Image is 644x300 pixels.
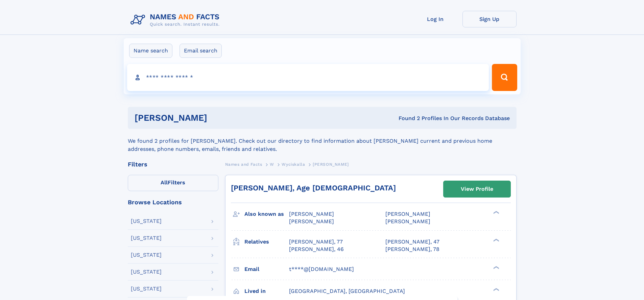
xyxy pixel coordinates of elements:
[131,235,162,241] div: [US_STATE]
[244,208,289,220] h3: Also known as
[225,160,262,168] a: Names and Facts
[289,238,343,246] a: [PERSON_NAME], 77
[289,218,334,225] span: [PERSON_NAME]
[282,160,305,168] a: Wyciskalla
[128,129,517,153] div: We found 2 profiles for [PERSON_NAME]. Check out our directory to find information about [PERSON_...
[128,11,225,29] img: Logo Names and Facts
[128,199,218,205] div: Browse Locations
[129,44,172,58] label: Name search
[161,179,168,186] span: All
[461,181,493,197] div: View Profile
[385,246,439,253] a: [PERSON_NAME], 78
[289,288,405,294] span: [GEOGRAPHIC_DATA], [GEOGRAPHIC_DATA]
[313,162,349,167] span: [PERSON_NAME]
[128,161,218,167] div: Filters
[128,175,218,191] label: Filters
[270,160,274,168] a: W
[492,210,500,215] div: ❯
[270,162,274,167] span: W
[462,11,517,27] a: Sign Up
[289,246,344,253] a: [PERSON_NAME], 46
[408,11,462,27] a: Log In
[303,115,510,122] div: Found 2 Profiles In Our Records Database
[127,64,489,91] input: search input
[492,265,500,270] div: ❯
[180,44,222,58] label: Email search
[131,218,162,224] div: [US_STATE]
[131,269,162,275] div: [US_STATE]
[385,218,430,225] span: [PERSON_NAME]
[289,211,334,217] span: [PERSON_NAME]
[444,181,510,197] a: View Profile
[492,238,500,242] div: ❯
[385,211,430,217] span: [PERSON_NAME]
[492,64,517,91] button: Search Button
[244,236,289,248] h3: Relatives
[135,114,303,122] h1: [PERSON_NAME]
[244,285,289,297] h3: Lived in
[282,162,305,167] span: Wyciskalla
[244,263,289,275] h3: Email
[492,287,500,292] div: ❯
[231,184,396,192] a: [PERSON_NAME], Age [DEMOGRAPHIC_DATA]
[385,238,439,246] a: [PERSON_NAME], 47
[131,252,162,258] div: [US_STATE]
[131,286,162,292] div: [US_STATE]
